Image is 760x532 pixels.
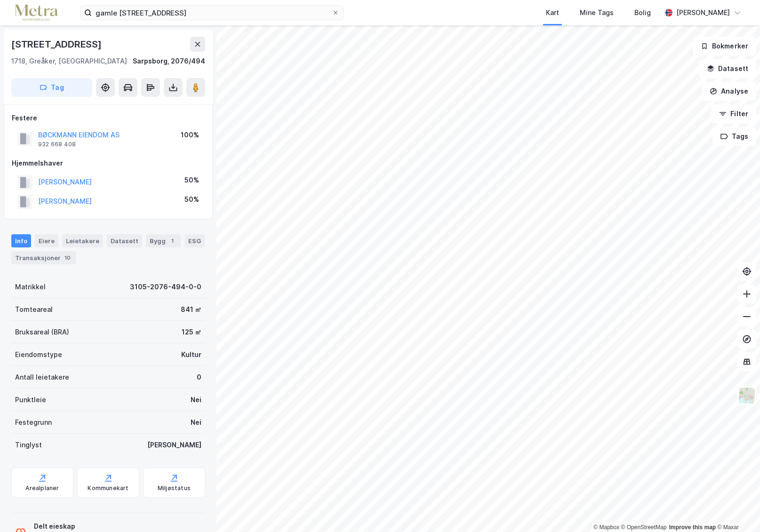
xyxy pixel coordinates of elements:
button: Datasett [699,59,756,78]
div: [PERSON_NAME] [147,439,201,451]
div: Datasett [107,234,142,247]
div: Eiere [35,234,58,247]
div: Matrikkel [15,281,46,293]
button: Tags [712,127,756,146]
a: OpenStreetMap [621,524,667,531]
div: Delt eieskap [34,521,157,532]
div: Hjemmelshaver [12,158,205,169]
div: 1718, Greåker, [GEOGRAPHIC_DATA] [11,56,127,67]
div: 3105-2076-494-0-0 [130,281,201,293]
div: 125 ㎡ [182,326,201,338]
div: Antall leietakere [15,372,69,383]
button: Tag [11,78,92,97]
img: Z [738,387,756,405]
button: Analyse [702,82,756,101]
input: Søk på adresse, matrikkel, gårdeiere, leietakere eller personer [92,6,332,20]
div: 932 668 408 [38,141,76,148]
div: Bygg [146,234,181,247]
div: Info [11,234,31,247]
div: Sarpsborg, 2076/494 [133,56,205,67]
div: Nei [191,394,201,405]
div: Tinglyst [15,439,42,451]
a: Mapbox [593,524,619,531]
div: [STREET_ADDRESS] [11,37,104,52]
iframe: Chat Widget [713,487,760,532]
div: 841 ㎡ [181,304,201,315]
div: Mine Tags [580,7,614,18]
div: Bruksareal (BRA) [15,326,69,338]
a: Improve this map [669,524,716,531]
div: Kontrollprogram for chat [713,487,760,532]
div: 0 [197,372,201,383]
div: 50% [184,194,199,205]
div: Arealplaner [25,484,59,492]
img: metra-logo.256734c3b2bbffee19d4.png [15,5,57,21]
div: Leietakere [62,234,103,247]
div: 50% [184,175,199,186]
div: Transaksjoner [11,251,76,264]
div: Nei [191,417,201,428]
div: [PERSON_NAME] [676,7,730,18]
div: Miljøstatus [158,484,191,492]
div: Festegrunn [15,417,52,428]
div: Bolig [634,7,651,18]
button: Filter [711,104,756,123]
div: Festere [12,112,205,124]
div: Tomteareal [15,304,53,315]
button: Bokmerker [693,37,756,56]
div: Punktleie [15,394,46,405]
div: Kultur [181,349,201,360]
div: ESG [184,234,205,247]
div: 10 [63,253,72,262]
div: Kommunekart [88,484,128,492]
div: 100% [181,129,199,141]
div: 1 [168,236,177,246]
div: Kart [546,7,559,18]
div: Eiendomstype [15,349,62,360]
